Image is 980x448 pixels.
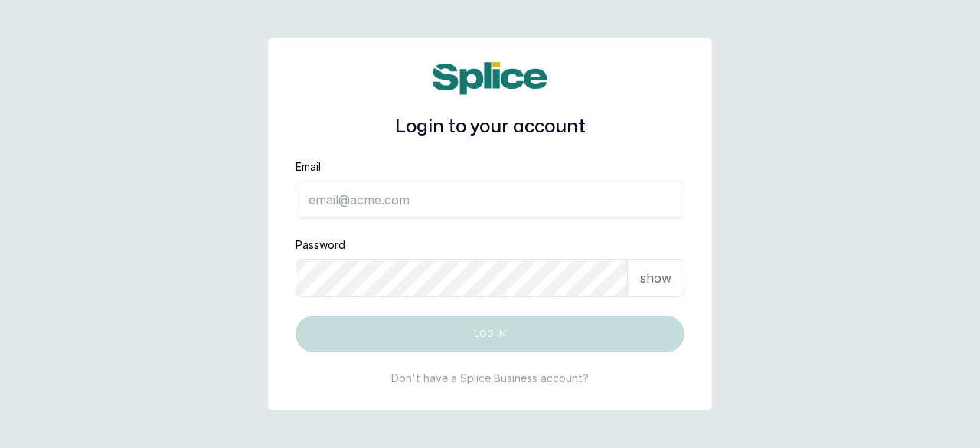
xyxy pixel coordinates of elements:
[391,371,589,386] p: Don't have a Splice Business account?
[640,269,671,287] p: show
[296,113,684,141] h1: Login to your account
[296,316,684,352] button: Log in
[296,237,345,253] label: Password
[296,181,684,219] input: email@acme.com
[296,159,321,175] label: Email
